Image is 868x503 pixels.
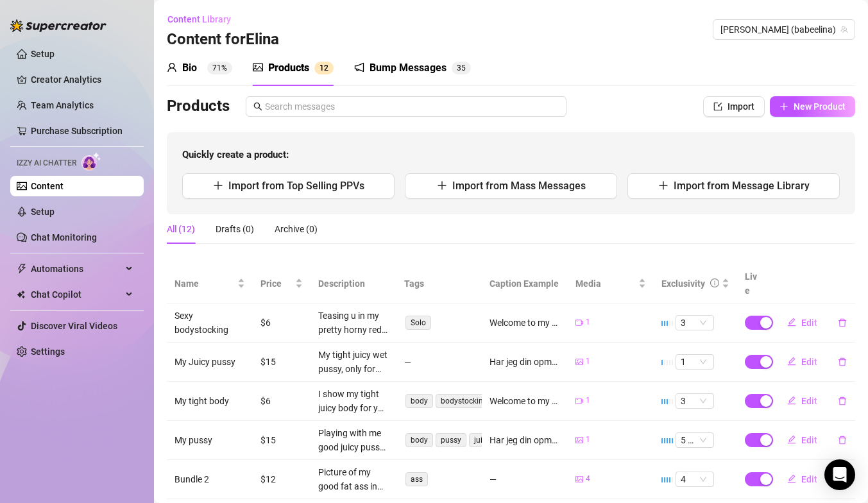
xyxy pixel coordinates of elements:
[405,472,428,486] span: ass
[828,352,857,372] button: delete
[265,99,559,114] input: Search messages
[253,303,311,343] td: $6
[216,222,254,236] div: Drafts (0)
[728,101,754,112] span: Import
[182,173,395,199] button: Import from Top Selling PPVs
[253,460,311,499] td: $12
[838,436,847,445] span: delete
[801,318,817,328] span: Edit
[586,434,590,446] span: 1
[31,49,55,59] a: Setup
[575,319,583,327] span: video-camera
[703,96,765,117] button: Import
[575,397,583,405] span: video-camera
[31,284,122,305] span: Chat Copilot
[17,290,25,299] img: Chat Copilot
[405,433,433,447] span: body
[405,316,431,330] span: Solo
[253,102,262,111] span: search
[489,316,560,330] div: Welcome to my page and thank you for subscribing💞 I hope you enjoy my content and stay with me fo...
[10,19,106,32] img: logo-BBDzfeDw.svg
[174,277,235,291] span: Name
[167,96,230,117] h3: Products
[396,343,482,382] td: —
[787,357,796,366] span: edit
[405,173,617,199] button: Import from Mass Messages
[319,64,324,72] span: 1
[354,62,364,72] span: notification
[777,352,828,372] button: Edit
[167,421,253,460] td: My pussy
[182,60,197,76] div: Bio
[461,64,466,72] span: 5
[840,26,848,33] span: team
[838,357,847,366] span: delete
[253,421,311,460] td: $15
[777,391,828,411] button: Edit
[801,435,817,445] span: Edit
[457,64,461,72] span: 3
[31,126,123,136] a: Purchase Subscription
[31,100,94,110] a: Team Analytics
[81,152,101,171] img: AI Chatter
[489,433,560,447] div: Har jeg din opmærksomhed nu? ;)
[737,264,769,303] th: Live
[167,460,253,499] td: Bundle 2
[318,309,389,337] div: Teasing u in my pretty horny red bodystocking, so u can see me tight good body and ass in it
[17,157,76,169] span: Izzy AI Chatter
[396,264,482,303] th: Tags
[436,433,466,447] span: pussy
[794,101,846,112] span: New Product
[787,318,796,327] span: edit
[575,277,636,291] span: Media
[575,358,583,366] span: picture
[779,102,788,111] span: plus
[167,343,253,382] td: My Juicy pussy
[824,459,855,490] div: Open Intercom Messenger
[489,472,560,486] div: —
[31,207,55,217] a: Setup
[167,382,253,421] td: My tight body
[681,433,709,447] span: 5 🔥
[787,435,796,444] span: edit
[31,181,64,191] a: Content
[318,387,389,415] div: I show my tight juicy body for you in my pretty dress - U can see my good ass and body
[318,426,389,454] div: Playing with me good juicy pussy for you close up, so u can see how wet I'm for you and tight I'm
[253,62,263,72] span: picture
[167,9,241,30] button: Content Library
[787,396,796,405] span: edit
[437,180,447,191] span: plus
[586,355,590,368] span: 1
[31,69,133,90] a: Creator Analytics
[228,180,364,192] span: Import from Top Selling PPVs
[586,473,590,485] span: 4
[275,222,318,236] div: Archive (0)
[314,62,334,74] sup: 12
[674,180,810,192] span: Import from Message Library
[838,396,847,405] span: delete
[167,62,177,72] span: user
[838,318,847,327] span: delete
[801,357,817,367] span: Edit
[167,264,253,303] th: Name
[777,430,828,450] button: Edit
[436,394,493,408] span: bodystocking
[770,96,855,117] button: New Product
[31,259,122,279] span: Automations
[17,264,27,274] span: thunderbolt
[318,348,389,376] div: My tight juicy wet pussy, only for you my love - Imagine how tight and wet I'm for you on your dick
[452,62,471,74] sup: 35
[586,316,590,328] span: 1
[828,312,857,333] button: delete
[777,312,828,333] button: Edit
[828,391,857,411] button: delete
[318,465,389,493] div: Picture of my good fat ass in diffrent positions with pretty sexy underwear. I know it will make ...
[31,232,97,243] a: Chat Monitoring
[167,30,279,50] h3: Content for Elina
[167,14,231,24] span: Content Library
[787,474,796,483] span: edit
[828,430,857,450] button: delete
[489,394,560,408] div: Welcome to my page and thank you for subscribing💞 I hope you enjoy my content and stay with me fo...
[324,64,328,72] span: 2
[681,355,709,369] span: 1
